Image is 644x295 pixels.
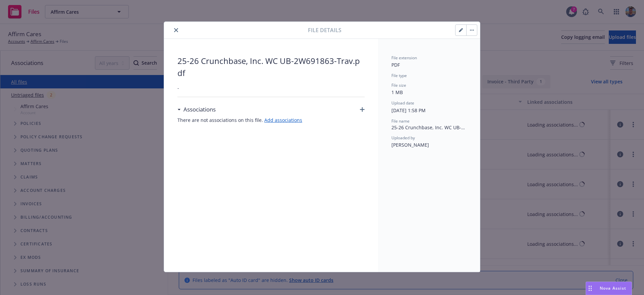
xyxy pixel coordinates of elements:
[391,142,429,148] span: [PERSON_NAME]
[183,105,216,114] h3: Associations
[177,55,365,79] span: 25-26 Crunchbase, Inc. WC UB-2W691863-Trav.pdf
[391,118,410,124] span: File name
[391,107,426,114] span: [DATE] 1:58 PM
[391,100,414,106] span: Upload date
[391,73,407,78] span: File type
[391,135,415,141] span: Uploaded by
[391,62,400,68] span: PDF
[391,82,406,88] span: File size
[177,117,365,124] span: There are not associations on this file.
[586,282,594,295] div: Drag to move
[391,55,417,61] span: File extension
[172,26,180,34] button: close
[391,89,403,95] span: 1 MB
[177,84,365,91] span: -
[177,105,216,114] div: Associations
[264,117,302,123] a: Add associations
[391,124,467,131] span: 25-26 Crunchbase, Inc. WC UB-2W691863-Trav.pdf
[308,26,341,34] span: File details
[586,282,632,295] button: Nova Assist
[600,285,626,291] span: Nova Assist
